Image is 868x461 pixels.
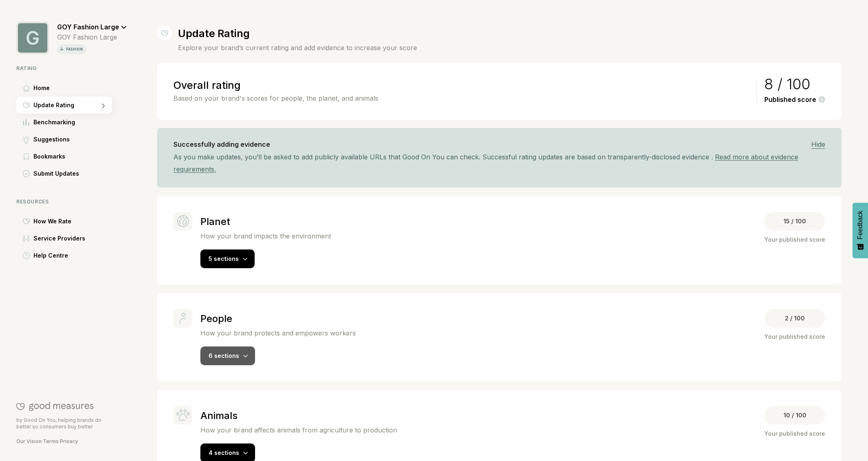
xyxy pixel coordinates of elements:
div: As you make updates, you’ll be asked to add publicly available URLs that Good On You can check. S... [173,151,825,175]
div: · · [16,438,112,445]
iframe: Website support platform help button [832,425,860,453]
a: HomeHome [16,79,127,97]
img: Suggestions [22,136,30,143]
span: How We Rate [33,216,71,226]
span: 4 sections [209,449,239,456]
img: Submit Updates [22,170,30,177]
div: Rating [16,65,127,71]
div: Published score [764,96,825,104]
img: Bookmarks [24,153,29,160]
span: Home [33,83,50,93]
img: Good On You [16,401,93,411]
h1: Update Rating [178,27,417,40]
span: Help Centre [33,251,68,260]
img: Planet [177,215,189,227]
span: GOY Fashion Large [57,23,119,31]
span: Update Rating [33,100,74,110]
div: Resources [16,199,127,205]
span: 5 sections [209,255,239,262]
img: Update Rating [22,102,30,108]
a: How We RateHow We Rate [16,213,127,230]
p: fashion [64,46,85,53]
p: How your brand protects and empowers workers [200,329,356,337]
h2: Planet [200,216,331,227]
a: BookmarksBookmarks [16,148,127,165]
img: Update Rating [161,26,169,40]
img: Benchmarking [23,119,29,126]
p: How your brand affects animals from agriculture to production [200,426,397,434]
a: Submit UpdatesSubmit Updates [16,165,127,182]
span: Benchmarking [33,117,75,127]
div: Your published score [764,429,825,439]
span: Feedback [857,211,864,239]
div: Your published score [764,235,825,245]
h2: People [200,313,356,324]
a: Our Vision [16,438,42,444]
img: Home [23,85,30,92]
div: Your published score [764,332,825,342]
h4: Explore your brand’s current rating and add evidence to increase your score [178,43,417,53]
div: 15 / 100 [764,212,825,231]
div: 8 / 100 [764,79,825,89]
a: BenchmarkingBenchmarking [16,114,127,131]
p: by Good On You, helping brands do better so consumers buy better [16,417,112,430]
a: Service ProvidersService Providers [16,230,127,247]
div: 2 / 100 [764,309,825,328]
a: Terms [43,438,59,444]
span: Hide [811,140,825,149]
img: Animals [176,409,190,421]
span: Service Providers [33,234,85,243]
img: Service Providers [22,235,30,242]
a: SuggestionsSuggestions [16,131,127,148]
h3: Successfully adding evidence [173,141,270,148]
h2: Overall rating [173,79,753,91]
p: Based on your brand's scores for people, the planet, and animals [173,93,753,103]
button: Feedback - Show survey [852,203,868,258]
span: Submit Updates [33,169,79,179]
p: How your brand impacts the environment [200,232,331,240]
img: How We Rate [22,218,30,225]
a: Help CentreHelp Centre [16,247,127,264]
span: Bookmarks [33,152,65,161]
img: People [180,313,186,324]
h2: Animals [200,410,397,421]
div: 10 / 100 [764,406,825,425]
img: Help Centre [22,252,30,260]
div: GOY Fashion Large [57,33,127,41]
a: Read more about evidence requirements. [173,153,798,173]
img: vertical icon [59,46,65,52]
a: Update RatingUpdate Rating [16,97,127,114]
span: Suggestions [33,135,70,144]
span: 6 sections [209,352,239,359]
a: Privacy [60,438,78,444]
